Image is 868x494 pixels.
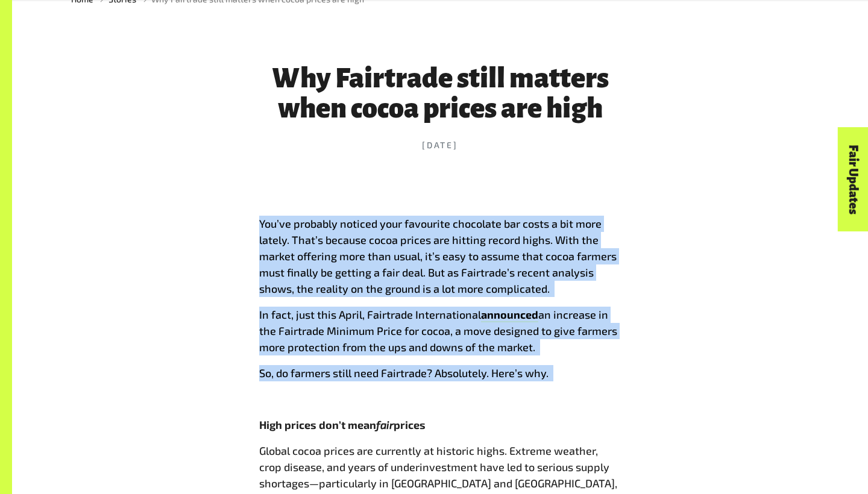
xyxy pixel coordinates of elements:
[259,366,549,380] span: So, do farmers still need Fairtrade? Absolutely. Here’s why.
[259,63,621,123] h1: Why Fairtrade still matters when cocoa prices are high
[259,139,621,151] time: [DATE]
[481,308,538,322] a: announced
[259,308,617,354] span: an increase in the Fairtrade Minimum Price for cocoa, a move designed to give farmers more protec...
[259,217,617,295] span: You’ve probably noticed your favourite chocolate bar costs a bit more lately. That’s because coco...
[259,308,481,321] span: In fact, just this April, Fairtrade International
[376,418,394,431] span: fair
[259,418,376,431] span: High prices don’t mean
[481,308,538,321] span: announced
[394,418,426,431] span: prices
